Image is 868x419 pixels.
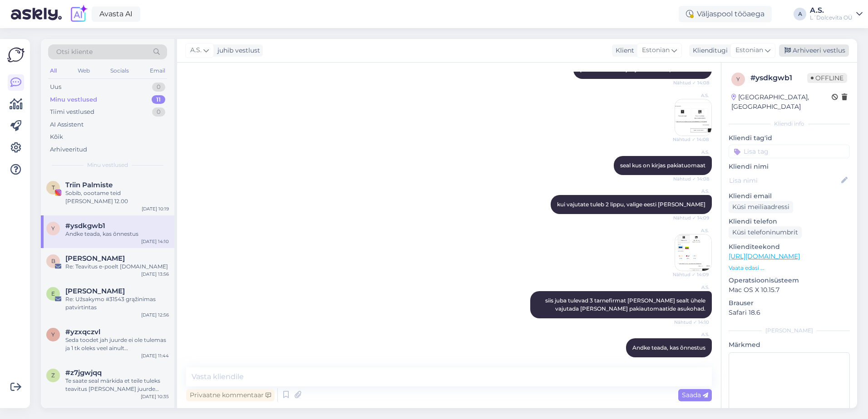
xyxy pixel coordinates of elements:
div: 0 [152,107,165,117]
div: [DATE] 11:44 [141,352,169,359]
div: [DATE] 12:56 [141,312,169,318]
div: [PERSON_NAME] [729,326,850,335]
input: Lisa nimi [729,175,839,185]
p: Klienditeekond [729,242,850,252]
div: Te saate seal märkida et teile tuleks teavitus [PERSON_NAME] juurde tuleb [65,377,169,393]
div: Arhiveeritud [50,145,87,154]
div: [DATE] 10:19 [142,205,169,212]
span: y [51,331,55,338]
span: #z7jgwjqq [65,369,102,377]
p: Safari 18.6 [729,308,850,317]
span: siis juba tulevad 3 tarnefirmat [PERSON_NAME] sealt ühele vajutada [PERSON_NAME] pakiautomaatide ... [545,297,707,312]
span: A.S. [675,331,709,338]
div: # ysdkgwb1 [750,73,807,83]
a: A.S.L´Dolcevita OÜ [810,7,863,21]
span: y [736,76,740,83]
a: [URL][DOMAIN_NAME] [729,252,800,260]
div: Sobib, oootame teid [PERSON_NAME] 12.00 [65,189,169,205]
span: Estonian [735,45,763,55]
a: Avasta AI [92,6,140,22]
div: Seda toodet jah juurde ei ole tulemas ja 1 tk oleks veel ainult [GEOGRAPHIC_DATA] võimalik saada [65,336,169,352]
p: Kliendi nimi [729,162,850,171]
div: Küsi meiliaadressi [729,201,793,213]
span: Otsi kliente [56,47,93,57]
div: L´Dolcevita OÜ [810,14,853,21]
span: A.S. [190,45,202,55]
p: Märkmed [729,340,850,350]
span: kui vajutate tuleb 2 lippu, valige eesti [PERSON_NAME] [557,201,705,208]
div: AI Assistent [50,120,84,129]
span: Nähtud ✓ 14:09 [673,214,709,221]
p: Kliendi email [729,191,850,201]
span: z [51,372,55,379]
div: Klienditugi [689,46,728,55]
div: Andke teada, kas õnnestus [65,230,169,238]
div: Tiimi vestlused [50,107,94,117]
div: Re: Teavitus e-poelt [DOMAIN_NAME] [65,263,169,271]
span: Nähtud ✓ 14:08 [673,175,709,182]
div: All [48,65,59,77]
span: Triin Palmiste [65,181,113,189]
div: Minu vestlused [50,95,97,104]
span: A.S. [675,149,709,156]
div: Arhiveeri vestlus [779,44,849,57]
span: #yzxqczvl [65,328,100,336]
img: Attachment [675,99,711,136]
div: Klient [612,46,634,55]
span: Nähtud ✓ 14:08 [673,136,709,143]
p: Brauser [729,298,850,308]
p: Vaata edasi ... [729,264,850,272]
span: T [52,184,55,191]
img: Attachment [675,234,711,271]
span: Minu vestlused [87,161,128,169]
span: Berit Hromenkov [65,254,125,263]
div: [DATE] 10:35 [141,393,169,400]
div: 11 [152,95,165,104]
div: Väljaspool tööaega [679,6,772,22]
div: [GEOGRAPHIC_DATA], [GEOGRAPHIC_DATA] [731,93,832,112]
div: [DATE] 14:10 [141,238,169,245]
span: A.S. [675,227,709,234]
div: juhib vestlust [214,46,260,55]
span: Estonian [642,45,670,55]
span: Egle Westerfield [65,287,125,295]
span: E [51,290,55,297]
div: Email [148,65,167,77]
span: #ysdkgwb1 [65,222,105,230]
div: Re: Užsakymo #31543 grąžinimas patvirtintas [65,295,169,312]
div: [DATE] 13:56 [141,271,169,278]
span: Nähtud ✓ 14:10 [674,358,709,365]
p: Operatsioonisüsteem [729,276,850,285]
span: Saada [682,391,708,399]
p: Mac OS X 10.15.7 [729,285,850,295]
span: A.S. [675,92,709,99]
span: Offline [807,73,847,83]
span: seal kus on kirjas pakiatuomaat [620,162,705,169]
span: y [51,225,55,232]
span: Nähtud ✓ 14:09 [673,271,709,278]
p: Kliendi telefon [729,217,850,226]
div: Kõik [50,132,63,141]
img: explore-ai [69,5,88,24]
div: A [794,8,806,20]
span: A.S. [675,188,709,195]
div: Küsi telefoninumbrit [729,226,802,239]
span: Nähtud ✓ 14:10 [674,319,709,326]
input: Lisa tag [729,145,850,158]
div: Privaatne kommentaar [186,389,275,401]
p: Kliendi tag'id [729,133,850,143]
span: Andke teada, kas õnnestus [632,344,705,351]
span: Nähtud ✓ 14:08 [673,79,709,86]
span: A.S. [675,284,709,291]
div: Uus [50,83,61,92]
div: Kliendi info [729,120,850,128]
div: Socials [108,65,131,77]
div: A.S. [810,7,853,14]
span: B [51,258,55,264]
div: 0 [152,83,165,92]
div: Web [76,65,92,77]
img: Askly Logo [7,46,25,63]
